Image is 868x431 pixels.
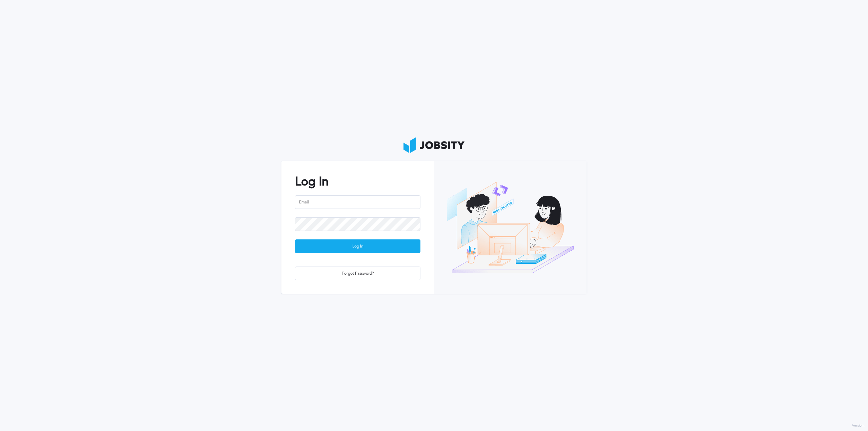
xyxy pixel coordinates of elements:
[295,239,420,253] button: Log In
[295,267,420,280] div: Forgot Password?
[295,240,420,253] div: Log In
[852,424,865,428] label: Version:
[295,267,420,280] button: Forgot Password?
[295,175,420,189] h2: Log In
[295,195,420,209] input: Email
